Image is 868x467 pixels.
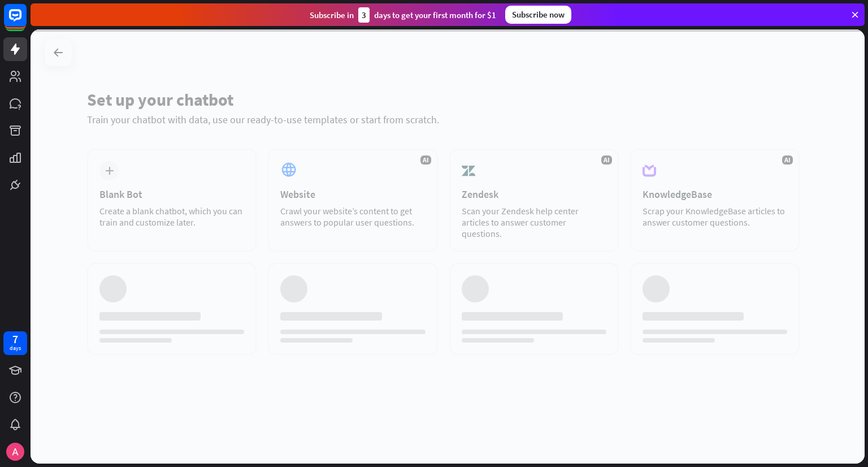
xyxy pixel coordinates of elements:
div: Subscribe now [505,6,571,24]
div: Subscribe in days to get your first month for $1 [310,7,496,23]
div: 3 [358,7,370,23]
div: days [10,344,21,352]
div: 7 [12,334,18,344]
a: 7 days [3,331,27,355]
